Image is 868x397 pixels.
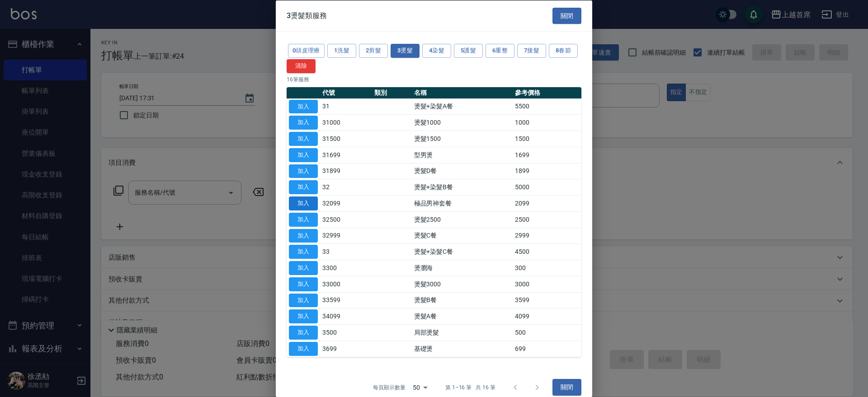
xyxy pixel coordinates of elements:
td: 2999 [513,228,581,244]
td: 4099 [513,308,581,324]
td: 燙髮2500 [412,211,513,228]
button: 加入 [289,341,318,355]
p: 每頁顯示數量 [373,383,406,391]
td: 32099 [320,195,372,211]
button: 1洗髮 [327,44,356,58]
td: 33 [320,243,372,260]
button: 0頭皮理療 [288,44,325,58]
td: 燙髮+染髮B餐 [412,179,513,195]
td: 型男燙 [412,147,513,163]
th: 類別 [372,87,412,98]
th: 參考價格 [513,87,581,98]
td: 1899 [513,163,581,179]
td: 1000 [513,114,581,131]
button: 加入 [289,132,318,146]
td: 1699 [513,147,581,163]
td: 300 [513,260,581,276]
td: 極品男神套餐 [412,195,513,211]
button: 7接髮 [517,44,546,58]
p: 16 筆服務 [287,75,581,83]
td: 34099 [320,308,372,324]
td: 32999 [320,228,372,244]
span: 3燙髮類服務 [287,11,327,20]
td: 燙髮1500 [412,131,513,147]
button: 關閉 [552,7,581,24]
button: 加入 [289,99,318,113]
p: 第 1–16 筆 共 16 筆 [445,383,495,391]
td: 局部燙髮 [412,324,513,341]
th: 代號 [320,87,372,98]
td: 基礎燙 [412,341,513,357]
td: 3500 [320,324,372,341]
td: 33000 [320,276,372,292]
button: 加入 [289,229,318,243]
th: 名稱 [412,87,513,98]
td: 燙髮+染髮C餐 [412,243,513,260]
button: 加入 [289,180,318,194]
td: 31000 [320,114,372,131]
button: 加入 [289,164,318,178]
button: 加入 [289,116,318,130]
td: 5000 [513,179,581,195]
td: 燙髮B餐 [412,292,513,308]
td: 1500 [513,131,581,147]
td: 2500 [513,211,581,228]
button: 加入 [289,326,318,340]
td: 燙髮3000 [412,276,513,292]
button: 8春節 [549,44,578,58]
td: 31 [320,98,372,115]
td: 500 [513,324,581,341]
td: 4500 [513,243,581,260]
td: 燙瀏海 [412,260,513,276]
button: 加入 [289,148,318,162]
button: 清除 [287,59,316,73]
td: 32500 [320,211,372,228]
button: 關閉 [552,379,581,396]
td: 5500 [513,98,581,115]
td: 3300 [320,260,372,276]
td: 3599 [513,292,581,308]
button: 加入 [289,212,318,226]
td: 燙髮D餐 [412,163,513,179]
button: 加入 [289,245,318,259]
button: 加入 [289,196,318,210]
td: 33599 [320,292,372,308]
td: 31500 [320,131,372,147]
button: 加入 [289,261,318,275]
td: 2099 [513,195,581,211]
td: 699 [513,341,581,357]
button: 4染髮 [422,44,451,58]
button: 3燙髮 [391,44,420,58]
td: 燙髮A餐 [412,308,513,324]
td: 31899 [320,163,372,179]
button: 加入 [289,309,318,323]
button: 加入 [289,293,318,307]
button: 5護髮 [454,44,483,58]
button: 6重整 [486,44,514,58]
td: 31699 [320,147,372,163]
td: 32 [320,179,372,195]
td: 3000 [513,276,581,292]
td: 燙髮1000 [412,114,513,131]
td: 3699 [320,341,372,357]
td: 燙髮+染髮A餐 [412,98,513,115]
button: 加入 [289,277,318,291]
button: 2剪髮 [359,44,388,58]
td: 燙髮C餐 [412,228,513,244]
